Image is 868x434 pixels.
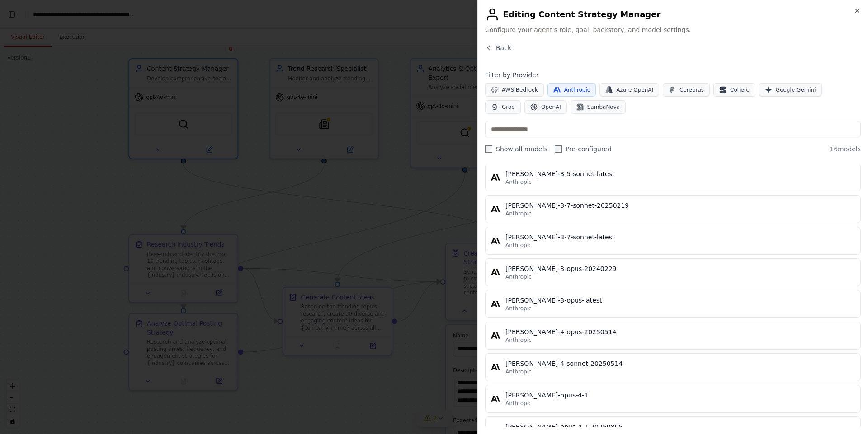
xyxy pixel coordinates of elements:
[547,83,596,97] button: Anthropic
[485,7,861,22] h2: Editing Content Strategy Manager
[505,422,855,431] div: [PERSON_NAME]-opus-4-1-20250805
[485,163,861,191] button: [PERSON_NAME]-3-5-sonnet-latestAnthropic
[485,43,511,52] button: Back
[505,327,855,336] div: [PERSON_NAME]-4-opus-20250514
[541,103,561,111] span: OpenAI
[505,359,855,368] div: [PERSON_NAME]-4-sonnet-20250514
[505,233,855,242] div: [PERSON_NAME]-3-7-sonnet-latest
[505,368,532,375] span: Anthropic
[485,25,861,34] span: Configure your agent's role, goal, backstory, and model settings.
[505,201,855,210] div: [PERSON_NAME]-3-7-sonnet-20250219
[505,336,532,344] span: Anthropic
[505,264,855,273] div: [PERSON_NAME]-3-opus-20240229
[496,43,511,52] span: Back
[505,210,532,217] span: Anthropic
[830,145,861,154] span: 16 models
[505,305,532,312] span: Anthropic
[564,86,590,93] span: Anthropic
[759,83,822,97] button: Google Gemini
[555,145,612,154] label: Pre-configured
[485,353,861,381] button: [PERSON_NAME]-4-sonnet-20250514Anthropic
[599,83,659,97] button: Azure OpenAI
[485,145,492,153] input: Show all models
[663,83,710,97] button: Cerebras
[524,100,567,114] button: OpenAI
[485,70,861,79] h4: Filter by Provider
[555,145,562,153] input: Pre-configured
[505,400,532,407] span: Anthropic
[485,385,861,413] button: [PERSON_NAME]-opus-4-1Anthropic
[485,83,544,97] button: AWS Bedrock
[505,242,532,249] span: Anthropic
[502,86,538,93] span: AWS Bedrock
[713,83,755,97] button: Cohere
[505,169,855,178] div: [PERSON_NAME]-3-5-sonnet-latest
[505,391,855,400] div: [PERSON_NAME]-opus-4-1
[587,103,620,111] span: SambaNova
[505,296,855,305] div: [PERSON_NAME]-3-opus-latest
[485,322,861,350] button: [PERSON_NAME]-4-opus-20250514Anthropic
[776,86,816,93] span: Google Gemini
[505,273,532,280] span: Anthropic
[571,100,626,114] button: SambaNova
[502,103,515,111] span: Groq
[485,258,861,286] button: [PERSON_NAME]-3-opus-20240229Anthropic
[485,100,521,114] button: Groq
[679,86,704,93] span: Cerebras
[485,290,861,318] button: [PERSON_NAME]-3-opus-latestAnthropic
[730,86,750,93] span: Cohere
[505,178,532,186] span: Anthropic
[485,227,861,255] button: [PERSON_NAME]-3-7-sonnet-latestAnthropic
[485,145,547,154] label: Show all models
[485,195,861,223] button: [PERSON_NAME]-3-7-sonnet-20250219Anthropic
[616,86,653,93] span: Azure OpenAI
